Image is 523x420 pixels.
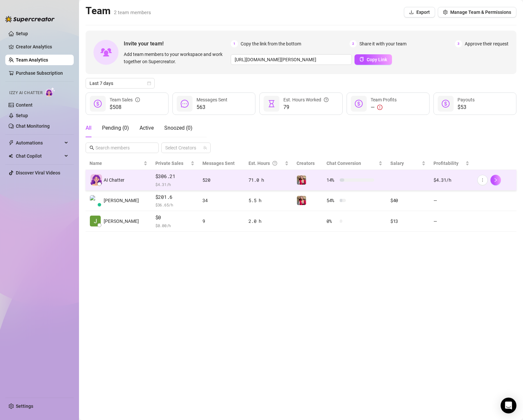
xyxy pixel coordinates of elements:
[248,218,289,225] div: 2.0 h
[438,7,516,17] button: Manage Team & Permissions
[16,113,28,118] a: Setup
[90,160,142,167] span: Name
[455,40,462,47] span: 3
[430,211,473,232] td: —
[16,170,60,175] a: Discover Viral Videos
[9,90,42,96] span: Izzy AI Chatter
[248,197,289,204] div: 5.5 h
[155,201,195,208] span: $ 36.65 /h
[94,100,102,108] span: dollar-circle
[248,160,283,167] div: Est. Hours
[409,10,414,14] span: download
[181,100,189,108] span: message
[16,41,68,52] a: Creator Analytics
[124,39,231,48] span: Invite your team!
[9,140,14,145] span: thunderbolt
[480,178,485,182] span: more
[359,57,364,62] span: copy
[202,218,241,225] div: 9
[273,160,277,167] span: question-circle
[293,157,323,170] th: Creators
[404,7,435,17] button: Export
[155,222,195,229] span: $ 0.00 /h
[155,181,195,188] span: $ 4.31 /h
[327,197,337,204] span: 54 %
[104,197,139,204] span: [PERSON_NAME]
[443,10,448,14] span: setting
[501,398,516,413] div: Open Intercom Messenger
[155,214,195,222] span: $0
[16,31,28,36] a: Setup
[196,103,227,111] span: 563
[155,172,195,180] span: $306.21
[248,176,289,184] div: 71.0 h
[90,145,94,150] span: search
[416,10,430,15] span: Export
[5,16,55,22] img: logo-BBDzfeDw.svg
[371,103,397,111] div: —
[355,100,363,108] span: dollar-circle
[86,124,92,132] div: All
[231,40,238,47] span: 1
[155,161,183,166] span: Private Sales
[202,161,235,166] span: Messages Sent
[327,218,337,225] span: 0 %
[9,154,13,158] img: Chat Copilot
[377,105,382,110] span: exclamation-circle
[433,161,458,166] span: Profitability
[327,161,361,166] span: Chat Conversion
[90,195,101,206] img: Lhui Bernardo
[196,97,227,102] span: Messages Sent
[493,178,498,182] span: right
[155,193,195,201] span: $201.6
[110,96,140,103] div: Team Sales
[102,124,129,132] div: Pending ( 0 )
[354,54,392,65] button: Copy Link
[390,161,404,166] span: Salary
[458,97,475,102] span: Payouts
[359,40,406,47] span: Share it with your team
[91,174,102,186] img: izzy-ai-chatter-avatar-DDCN_rTZ.svg
[202,197,241,204] div: 34
[16,102,33,108] a: Content
[390,218,426,225] div: $13
[104,176,124,184] span: AI Chatter
[16,151,63,161] span: Chat Copilot
[95,144,149,151] input: Search members
[90,216,101,226] img: Jessica
[90,78,151,88] span: Last 7 days
[324,96,328,103] span: question-circle
[268,100,275,108] span: hourglass
[16,404,33,409] a: Settings
[241,40,301,47] span: Copy the link from the bottom
[371,97,397,102] span: Team Profits
[203,146,207,150] span: team
[327,176,337,184] span: 14 %
[16,70,63,76] a: Purchase Subscription
[367,57,387,62] span: Copy Link
[147,81,151,85] span: calendar
[86,5,151,17] h2: Team
[140,125,154,131] span: Active
[135,96,140,103] span: info-circle
[110,103,140,111] span: $508
[458,103,475,111] span: $53
[390,197,426,204] div: $40
[104,218,139,225] span: [PERSON_NAME]
[442,100,450,108] span: dollar-circle
[164,125,193,131] span: Snoozed ( 0 )
[465,40,509,47] span: Approve their request
[16,57,48,63] a: Team Analytics
[124,51,228,65] span: Add team members to your workspace and work together on Supercreator.
[16,138,63,148] span: Automations
[430,191,473,211] td: —
[433,176,469,184] div: $4.31 /h
[202,176,241,184] div: 520
[297,175,306,185] img: Estefania
[86,157,151,170] th: Name
[450,10,511,15] span: Manage Team & Permissions
[283,103,328,111] span: 79
[114,10,151,15] span: 2 team members
[297,196,306,205] img: Estefania
[283,96,328,103] div: Est. Hours Worked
